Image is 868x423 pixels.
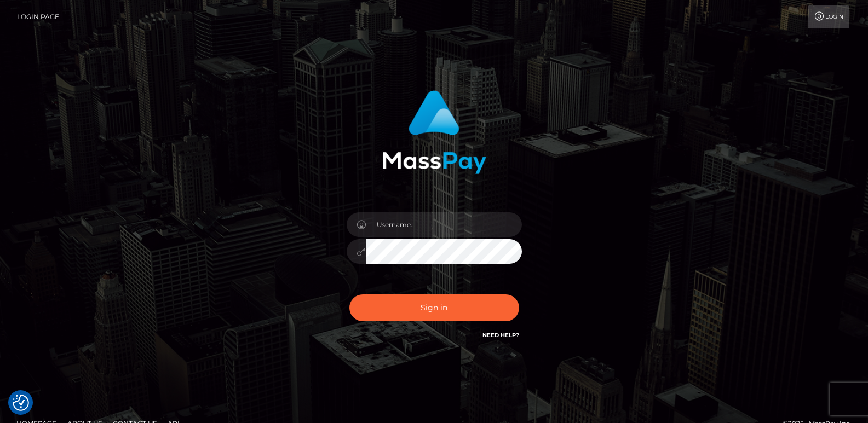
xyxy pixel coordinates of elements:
a: Login Page [17,5,59,28]
a: Need Help? [482,332,519,339]
input: Username... [366,212,522,237]
button: Sign in [349,294,519,321]
img: MassPay Login [382,90,486,174]
img: Revisit consent button [13,395,29,411]
a: Login [808,5,849,28]
button: Consent Preferences [13,395,29,411]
